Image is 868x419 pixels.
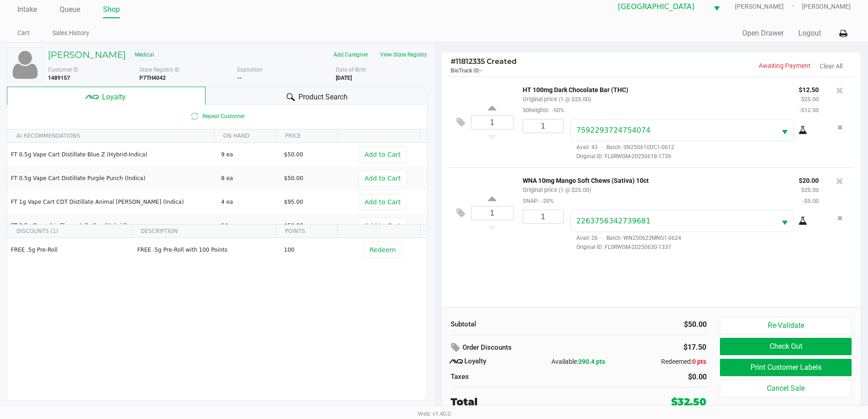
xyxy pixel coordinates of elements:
button: Add to Cart [359,217,407,234]
inline-svg: Is repeat customer [189,111,200,122]
span: Original ID: FLSRWGM-20250630-1337 [570,243,819,251]
span: 0 pts [692,358,706,365]
small: $25.00 [801,96,819,103]
a: Intake [17,3,37,16]
td: 8 ea [217,166,280,190]
div: Order Discounts [451,340,617,356]
div: Loyalty [451,356,536,367]
a: Cart [17,27,30,39]
div: Data table [7,129,427,224]
small: Original price (1 @ $25.00) [523,186,591,193]
p: HT 100mg Dark Chocolate Bar (THC) [523,84,785,93]
button: Clear All [820,62,842,71]
td: 4 ea [217,190,280,214]
span: Customer ID [48,67,78,73]
span: [PERSON_NAME] [802,2,851,11]
span: Loyalty [102,92,126,103]
small: -$5.00 [802,197,819,204]
p: WNA 10mg Mango Soft Chews (Sativa) 10ct [523,175,785,184]
small: 50heights: [523,107,564,114]
span: - [480,67,483,74]
div: $32.50 [671,394,706,409]
button: Check Out [720,338,851,355]
button: Add Caregiver [328,47,374,62]
a: Queue [60,3,80,16]
td: FT 3.5g Cannabis Flower Jelly Sea (Hybrid) [7,214,217,238]
small: Original price (1 @ $25.00) [523,96,591,103]
b: [DATE] [336,75,352,81]
button: View State Registry [374,47,427,62]
button: Re-Validate [720,317,851,334]
th: ON HAND [214,129,276,143]
td: FREE .5g Pre-Roll with 100 Points [133,238,280,262]
span: 11812335 Created [451,57,517,66]
div: Data table [7,225,427,375]
td: FREE .5g Pre-Roll [7,238,133,262]
span: Avail: 26 Batch: WN250623MNG1-0624 [570,235,681,241]
span: [PERSON_NAME] [735,2,802,11]
span: Avail: 43 Batch: SN250610DC1-0612 [570,144,674,150]
p: $12.50 [799,84,819,93]
span: Add to Cart [365,175,401,182]
b: -- [237,75,242,81]
button: Select [776,119,793,141]
span: · [598,235,606,241]
span: Original ID: FLSRWGM-20250618-1739 [570,152,819,160]
span: Add to Cart [365,222,401,229]
button: Select [776,210,793,232]
p: Awaiting Payment [651,61,811,71]
span: Add to Cart [365,198,401,206]
span: BioTrack ID: [451,67,480,74]
p: $20.00 [799,175,819,184]
button: Print Customer Labels [720,359,851,376]
span: Web: v1.40.0 [418,410,451,417]
th: PRICE [276,129,338,143]
th: DISCOUNTS (1) [7,225,131,238]
th: AI RECOMMENDATIONS [7,129,214,143]
span: $50.00 [284,175,303,181]
span: 7592293724754074 [576,126,651,134]
button: Redeem [364,242,401,258]
td: FT 1g Vape Cart CDT Distillate Animal [PERSON_NAME] (Indica) [7,190,217,214]
a: Sales History [52,27,89,39]
button: Open Drawer [742,28,784,39]
h5: [PERSON_NAME] [48,49,126,60]
td: 14 ea [217,214,280,238]
button: Add to Cart [359,146,407,163]
span: -50% [550,107,564,114]
div: $17.50 [630,340,706,355]
span: Product Search [298,92,348,103]
span: Redeem [370,246,395,253]
th: POINTS [276,225,338,238]
span: $95.00 [284,199,303,205]
span: $50.00 [284,222,303,229]
button: Add to Cart [359,170,407,186]
span: $50.00 [284,151,303,158]
small: $25.00 [801,186,819,193]
div: Subtotal [451,319,572,330]
span: · [598,144,606,150]
span: # [451,57,456,66]
button: Remove the package from the orderLine [834,119,846,136]
td: FT 0.5g Vape Cart Distillate Blue Z (Hybrid-Indica) [7,143,217,166]
b: P7TH4042 [139,75,166,81]
button: Remove the package from the orderLine [834,210,846,227]
a: Shop [103,3,120,16]
span: Expiration [237,67,262,73]
span: Medical [130,49,159,60]
td: 9 ea [217,143,280,166]
div: $50.00 [586,319,707,330]
td: 100 [280,238,343,262]
span: State Registry ID [139,67,180,73]
th: DESCRIPTION [131,225,276,238]
button: Cancel Sale [720,380,851,397]
td: FT 0.5g Vape Cart Distillate Purple Punch (Indica) [7,166,217,190]
div: Total [451,394,612,409]
b: 1489157 [48,75,70,81]
span: 390.4 pts [578,358,605,365]
span: Add to Cart [365,151,401,158]
button: Add to Cart [359,194,407,210]
div: Available: [536,357,621,367]
div: Redeemed: [621,357,706,367]
small: -$12.50 [799,107,819,114]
